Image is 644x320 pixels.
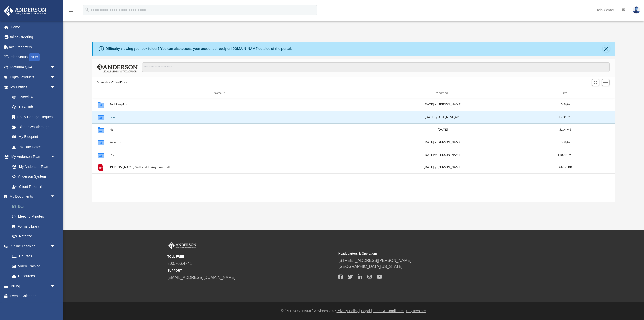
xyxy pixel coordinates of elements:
a: Home [4,22,63,32]
span: arrow_drop_down [50,241,60,252]
a: Online Ordering [4,32,63,42]
input: Search files and folders [142,62,609,72]
div: Size [555,91,575,95]
small: Headquarters & Operations [338,251,506,256]
div: [DATE] by [PERSON_NAME] [332,102,553,107]
small: SUPPORT [167,268,335,273]
a: Video Training [7,261,58,271]
a: Courses [7,251,60,261]
a: Forms Library [7,221,60,231]
button: Close [603,45,610,52]
div: [DATE] by [PERSON_NAME] [332,140,553,145]
div: [DATE] [332,128,553,132]
div: [DATE] by ABA_NEST_APP [332,115,553,120]
a: Events Calendar [4,291,63,301]
a: [STREET_ADDRESS][PERSON_NAME] [338,258,411,263]
a: Anderson System [7,172,60,182]
div: Modified [332,91,553,95]
div: [DATE] by [PERSON_NAME] [332,153,553,157]
a: menu [68,10,74,13]
a: My Anderson Teamarrow_drop_down [4,152,60,162]
a: Client Referrals [7,182,60,192]
a: CTA Hub [7,102,63,112]
a: Legal | [361,309,372,313]
a: Binder Walkthrough [7,122,63,132]
a: Tax Organizers [4,42,63,52]
a: Privacy Policy | [337,309,360,313]
a: Tax Due Dates [7,142,63,152]
span: 416.6 KB [559,166,572,169]
span: arrow_drop_down [50,82,60,92]
a: Platinum Q&Aarrow_drop_down [4,62,63,72]
div: Difficulty viewing your box folder? You can also access your account directly on outside of the p... [106,46,292,51]
a: Box [7,201,63,211]
a: Pay Invoices [406,309,426,313]
a: Overview [7,92,63,102]
a: Terms & Conditions | [373,309,405,313]
span: 0 Byte [561,103,570,106]
span: 15.05 MB [558,116,572,119]
a: My Anderson Team [7,162,58,172]
span: arrow_drop_down [50,62,60,73]
span: 0 Byte [561,141,570,144]
a: Online Learningarrow_drop_down [4,241,60,251]
div: id [94,91,107,95]
img: Anderson Advisors Platinum Portal [2,6,48,16]
div: © [PERSON_NAME] Advisors 2025 [63,308,644,314]
span: arrow_drop_down [50,281,60,291]
button: Law [109,116,330,119]
span: arrow_drop_down [50,192,60,202]
a: 800.706.4741 [167,261,192,266]
button: Bookkeeping [109,103,330,106]
a: [GEOGRAPHIC_DATA][US_STATE] [338,264,403,269]
a: Meeting Minutes [7,211,63,222]
a: Notarize [7,231,63,241]
button: Mail [109,128,330,131]
a: My Documentsarrow_drop_down [4,192,63,202]
img: Anderson Advisors Platinum Portal [167,242,197,249]
button: Switch to Grid View [592,79,599,86]
button: [PERSON_NAME] Will and Living Trust.pdf [109,166,330,169]
a: Order StatusNEW [4,52,63,62]
img: User Pic [633,6,640,14]
button: Tax [109,153,330,157]
div: id [578,91,613,95]
span: 5.14 MB [559,128,571,131]
a: Digital Productsarrow_drop_down [4,72,63,82]
span: arrow_drop_down [50,72,60,83]
div: NEW [29,53,40,61]
button: Receipts [109,141,330,144]
span: arrow_drop_down [50,152,60,162]
i: search [84,7,90,12]
button: Viewable-ClientDocs [97,80,127,85]
a: My Blueprint [7,132,60,142]
span: 110.41 MB [557,154,573,156]
a: Entity Change Request [7,112,63,122]
div: grid [92,98,615,202]
i: menu [68,7,74,13]
a: Billingarrow_drop_down [4,281,63,291]
div: Name [109,91,330,95]
a: My Entitiesarrow_drop_down [4,82,63,92]
button: Add [602,79,610,86]
a: [DOMAIN_NAME] [231,47,258,51]
small: TOLL FREE [167,254,335,259]
div: [DATE] by [PERSON_NAME] [332,165,553,170]
a: Resources [7,271,60,281]
a: [EMAIL_ADDRESS][DOMAIN_NAME] [167,275,235,280]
